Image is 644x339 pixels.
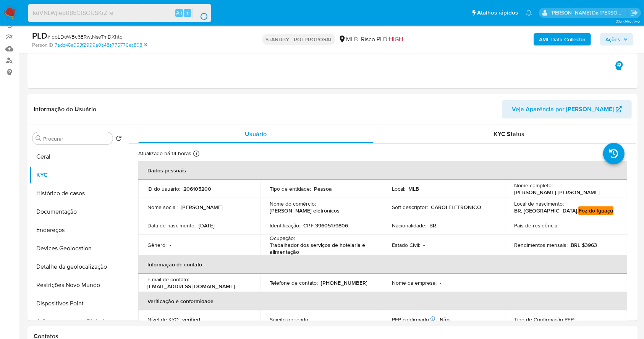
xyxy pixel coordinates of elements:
[321,279,367,286] p: [PHONE_NUMBER]
[245,130,267,138] span: Usuário
[270,200,316,207] p: Nome do comércio :
[29,276,125,294] button: Restrições Novo Mundo
[32,29,47,42] b: PLD
[262,34,335,45] p: STANDBY - ROI PROPOSAL
[392,222,426,229] p: Nacionalidade :
[147,283,235,290] p: [EMAIL_ADDRESS][DOMAIN_NAME]
[29,184,125,203] button: Histórico de casos
[270,316,309,323] p: Sujeito obrigado :
[512,100,614,118] span: Veja Aparência por [PERSON_NAME]
[392,185,405,192] p: Local :
[314,185,332,192] p: Pessoa
[270,207,340,214] p: [PERSON_NAME] eletrônicos
[477,9,518,17] span: Atalhos rápidos
[138,150,191,157] p: Atualizado há 14 horas
[29,148,125,166] button: Geral
[147,316,179,323] p: Nível de KYC :
[514,189,600,196] p: [PERSON_NAME] [PERSON_NAME]
[170,242,171,248] p: -
[514,182,553,189] p: Nome completo :
[408,185,419,192] p: MLB
[43,135,110,142] input: Procurar
[440,316,450,323] p: Não
[534,33,591,45] button: AML Data Collector
[338,35,358,44] div: MLB
[605,33,620,45] span: Ações
[138,255,627,274] th: Informação de contato
[147,242,167,248] p: Gênero :
[116,135,122,144] button: Retornar ao pedido padrão
[32,42,53,49] b: Person ID
[514,316,575,323] p: Tipo de Confirmação PEP :
[199,222,215,229] p: [DATE]
[28,8,211,18] input: Pesquise usuários ou casos...
[616,18,640,24] span: 3.157.1-hotfix-5
[29,239,125,258] button: Devices Geolocation
[29,221,125,239] button: Endereços
[29,203,125,221] button: Documentação
[539,33,586,45] b: AML Data Collector
[361,35,403,44] span: Risco PLD:
[147,276,189,283] p: E-mail de contato :
[431,204,481,211] p: CAROLELETRONICO
[29,166,125,184] button: KYC
[193,8,208,18] button: search-icon
[392,204,428,211] p: Soft descriptor :
[270,279,318,286] p: Telefone de contato :
[392,279,437,286] p: Nome da empresa :
[571,242,597,248] p: BRL $3963
[440,279,441,286] p: -
[303,222,348,229] p: CPF 39605179806
[551,9,628,16] p: patricia.varelo@mercadopago.com.br
[514,222,558,229] p: País de residência :
[389,35,403,44] span: HIGH
[630,9,638,17] a: Sair
[34,105,96,113] h1: Informação do Usuário
[514,200,564,207] p: Local de nascimento :
[429,222,436,229] p: BR
[36,135,42,141] button: Procurar
[147,222,196,229] p: Data de nascimento :
[147,185,180,192] p: ID do usuário :
[29,294,125,313] button: Dispositivos Point
[312,316,314,323] p: -
[270,185,311,192] p: Tipo de entidade :
[47,33,123,41] span: # ldoLDoWBc6ERwtNseTmDXhtd
[147,204,178,211] p: Nome social :
[578,206,613,215] em: Foz do Iguaçu
[392,316,437,323] p: PEP confirmado :
[270,242,371,255] p: Trabalhador dos serviços de hotelaria e alimentação
[182,316,200,323] p: verified
[578,316,579,323] p: -
[514,242,568,248] p: Rendimentos mensais :
[29,313,125,331] button: Adiantamentos de Dinheiro
[181,204,223,211] p: [PERSON_NAME]
[561,222,563,229] p: -
[183,185,211,192] p: 206105200
[502,100,632,118] button: Veja Aparência por [PERSON_NAME]
[29,258,125,276] button: Detalhe da geolocalização
[600,33,633,45] button: Ações
[186,9,189,16] span: s
[176,9,182,16] span: Alt
[514,207,613,214] p: BR, [GEOGRAPHIC_DATA],
[138,292,627,310] th: Verificação e conformidade
[526,10,532,16] a: Notificações
[423,242,425,248] p: -
[55,42,147,49] a: 7add48e053f2999a0b48e775776ec808
[138,161,627,180] th: Dados pessoais
[494,130,524,138] span: KYC Status
[270,235,295,242] p: Ocupação :
[270,222,300,229] p: Identificação :
[392,242,420,248] p: Estado Civil :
